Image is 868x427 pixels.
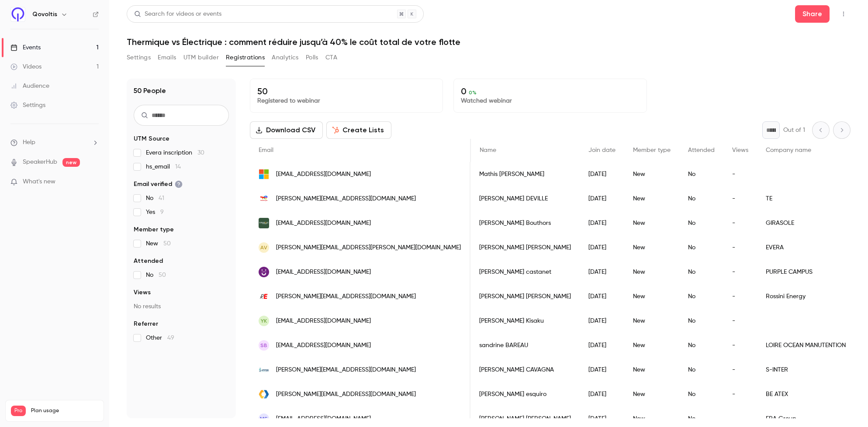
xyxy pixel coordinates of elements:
[261,317,267,325] span: YK
[757,333,861,358] div: LOIRE OCEAN MANUTENTION
[146,334,174,342] span: Other
[723,309,757,333] div: -
[134,134,169,143] span: UTM Source
[276,219,371,228] span: [EMAIL_ADDRESS][DOMAIN_NAME]
[276,170,371,179] span: [EMAIL_ADDRESS][DOMAIN_NAME]
[723,358,757,382] div: -
[580,382,624,406] div: [DATE]
[757,186,861,211] div: TE
[723,162,757,186] div: -
[580,162,624,186] div: [DATE]
[461,86,639,96] p: 0
[723,382,757,406] div: -
[470,333,580,358] div: sandrine BAREAU
[723,211,757,235] div: -
[146,162,181,171] span: hs_email
[679,382,723,406] div: No
[276,390,416,399] span: [PERSON_NAME][EMAIL_ADDRESS][DOMAIN_NAME]
[134,257,163,265] span: Attended
[470,358,580,382] div: [PERSON_NAME] CAVAGNA
[259,267,269,277] img: purple-campus.com
[624,235,679,260] div: New
[470,309,580,333] div: [PERSON_NAME] Kisaku
[10,43,41,52] div: Events
[163,241,171,247] span: 50
[470,382,580,406] div: [PERSON_NAME] esquiro
[624,260,679,284] div: New
[197,150,204,156] span: 30
[276,317,371,326] span: [EMAIL_ADDRESS][DOMAIN_NAME]
[259,193,269,204] img: totalenergies.com
[259,218,269,228] img: girasole-energies.com
[766,147,811,153] span: Company name
[580,186,624,211] div: [DATE]
[580,309,624,333] div: [DATE]
[11,406,26,416] span: Pro
[470,211,580,235] div: [PERSON_NAME] Bouthors
[62,158,80,167] span: new
[10,62,41,71] div: Videos
[795,5,830,23] button: Share
[250,121,323,139] button: Download CSV
[679,211,723,235] div: No
[146,148,204,157] span: Evera inscription
[175,164,181,170] span: 14
[624,162,679,186] div: New
[470,284,580,309] div: [PERSON_NAME] [PERSON_NAME]
[679,358,723,382] div: No
[146,208,164,217] span: Yes
[31,407,98,414] span: Plan usage
[633,147,671,153] span: Member type
[260,341,267,349] span: sB
[580,333,624,358] div: [DATE]
[127,51,151,65] button: Settings
[23,158,57,167] a: SpeakerHub
[757,235,861,260] div: EVERA
[160,209,164,215] span: 9
[679,186,723,211] div: No
[723,235,757,260] div: -
[226,51,265,65] button: Registrations
[461,96,639,105] p: Watched webinar
[134,288,151,297] span: Views
[688,147,715,153] span: Attended
[23,138,35,147] span: Help
[134,10,221,19] div: Search for videos or events
[469,90,477,96] span: 0 %
[257,96,436,105] p: Registered to webinar
[679,309,723,333] div: No
[259,389,269,399] img: be-atex.com
[470,260,580,284] div: [PERSON_NAME] castanet
[580,284,624,309] div: [DATE]
[588,147,616,153] span: Join date
[757,382,861,406] div: BE ATEX
[259,169,269,179] img: outlook.fr
[259,365,269,375] img: s-inter.com
[624,358,679,382] div: New
[580,235,624,260] div: [DATE]
[276,194,416,203] span: [PERSON_NAME][EMAIL_ADDRESS][DOMAIN_NAME]
[757,358,861,382] div: S-INTER
[624,382,679,406] div: New
[624,333,679,358] div: New
[10,138,99,147] li: help-dropdown-opener
[259,291,269,302] img: rossinienergy.com
[134,86,166,96] h1: 50 People
[276,365,416,375] span: [PERSON_NAME][EMAIL_ADDRESS][DOMAIN_NAME]
[134,180,183,189] span: Email verified
[146,271,166,279] span: No
[146,239,171,248] span: New
[257,86,436,96] p: 50
[260,415,268,423] span: MS
[723,260,757,284] div: -
[580,358,624,382] div: [DATE]
[679,333,723,358] div: No
[679,284,723,309] div: No
[259,147,273,153] span: Email
[624,211,679,235] div: New
[276,414,371,424] span: [EMAIL_ADDRESS][DOMAIN_NAME]
[10,82,49,90] div: Audience
[723,333,757,358] div: -
[134,302,229,311] p: No results
[732,147,748,153] span: Views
